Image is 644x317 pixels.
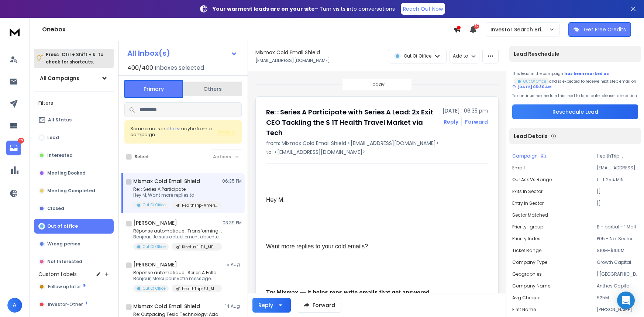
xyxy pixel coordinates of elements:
button: Interested [34,148,114,163]
div: Some emails in maybe from a campaign [130,126,217,138]
p: geographies [512,271,542,277]
p: HealthTrip-Americas 3 [597,153,638,159]
h1: All Campaigns [40,75,79,82]
button: All Status [34,113,114,127]
button: Reply [444,118,458,125]
p: Bonjour, Je suis actuellement absente [133,234,222,240]
p: priority_group [512,224,543,230]
p: entry in sector [512,200,544,206]
p: 06:35 PM [222,178,242,184]
button: Review [217,128,236,135]
p: Reach Out Now [403,5,443,13]
span: has been marked as [564,71,609,76]
button: Wrong person [34,237,114,251]
p: Out Of Office [523,79,546,84]
button: Not Interested [34,254,114,269]
p: Investor Search Brillwood [490,26,549,33]
p: [PERSON_NAME] [597,307,638,313]
h3: Filters [34,98,114,108]
p: Closed [47,206,64,211]
img: logo [7,25,22,39]
p: $25M [597,295,638,301]
p: Interested [47,152,73,158]
p: Add to [453,53,468,59]
button: Campaign [512,153,546,159]
p: Kinetus 1-EU_MENA_Afr [182,244,217,250]
p: HealthTrip-Americas 3 [182,203,217,208]
button: All Campaigns [34,71,114,86]
p: Growth Capital [597,259,638,265]
h1: [PERSON_NAME] [133,261,177,268]
p: P05 - Not Sector. Rest Fine [597,236,638,242]
button: Get Free Credits [568,22,631,37]
p: Anthos Capital [597,283,638,289]
p: Press to check for shortcuts. [46,51,103,66]
p: to: <[EMAIL_ADDRESS][DOMAIN_NAME]> [266,148,488,156]
p: avg cheque [512,295,540,301]
p: [] [597,189,638,194]
button: A [7,298,22,313]
p: Lead Details [514,132,548,140]
button: Meeting Completed [34,183,114,198]
h1: Mixmax Cold Email Shield [255,49,320,56]
h1: Re: : Series A Participate with Series A Lead: 2x Exit CEO Tackling the $ 1T Health Travel Market... [266,107,438,138]
p: Get Free Credits [584,26,626,33]
button: Meeting Booked [34,166,114,180]
p: Email [512,165,525,171]
div: Want more replies to your cold emails? [266,243,482,251]
div: Forward [465,118,488,125]
p: priority index [512,236,540,242]
p: Out Of Office [143,286,166,291]
button: Reply [252,298,291,313]
p: Hey M, Want more replies to [133,192,222,198]
h1: Mixmax Cold Email Shield [133,178,200,185]
h3: Custom Labels [38,271,77,278]
p: our ask vs range [512,177,552,183]
p: 59 [18,138,24,144]
strong: Your warmest leads are on your site [213,5,315,13]
p: Meeting Booked [47,170,86,176]
span: others [165,125,179,132]
h1: Onebox [42,25,453,34]
span: 400 / 400 [127,63,153,72]
p: $10M-$100M [597,248,638,254]
div: Reply [258,302,273,309]
p: Out Of Office [404,53,431,59]
p: Company Name [512,283,550,289]
span: 50 [474,24,479,29]
p: Réponse automatique : Series A Follow-on: [133,270,222,276]
p: Today [370,82,385,87]
div: Hey M, [266,196,482,204]
h3: Inboxes selected [155,63,204,72]
p: Wrong person [47,241,80,247]
p: 15 Aug [225,262,242,268]
div: Open Intercom Messenger [617,292,635,309]
button: Follow up later [34,279,114,294]
p: from: Mixmax Cold Email Shield <[EMAIL_ADDRESS][DOMAIN_NAME]> [266,139,488,147]
p: – Turn visits into conversations [213,5,395,13]
p: Out Of Office [143,202,166,208]
p: exits in sector [512,189,543,194]
p: Campaign [512,153,538,159]
p: Out Of Office [143,244,166,249]
p: B - partial - 1 Mail [597,224,638,230]
p: ticket range [512,248,541,254]
p: Not Interested [47,259,82,265]
h1: All Inbox(s) [127,49,170,57]
div: This lead in the campaign and is expected to receive next step email on [512,71,638,90]
span: Follow up later [48,284,81,290]
button: Lead [34,130,114,145]
p: 14 Aug [225,303,242,309]
button: Out of office [34,219,114,234]
p: Re: : Series A Participate [133,186,222,192]
p: Lead Reschedule [514,50,559,58]
b: Try Mixmax — it helps reps write emails that get answered. [266,289,431,296]
h1: [PERSON_NAME] [133,219,177,227]
span: Ctrl + Shift + k [61,50,96,59]
p: sector matched [512,212,548,218]
button: Forward [297,298,341,313]
p: 03:39 PM [223,220,242,226]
